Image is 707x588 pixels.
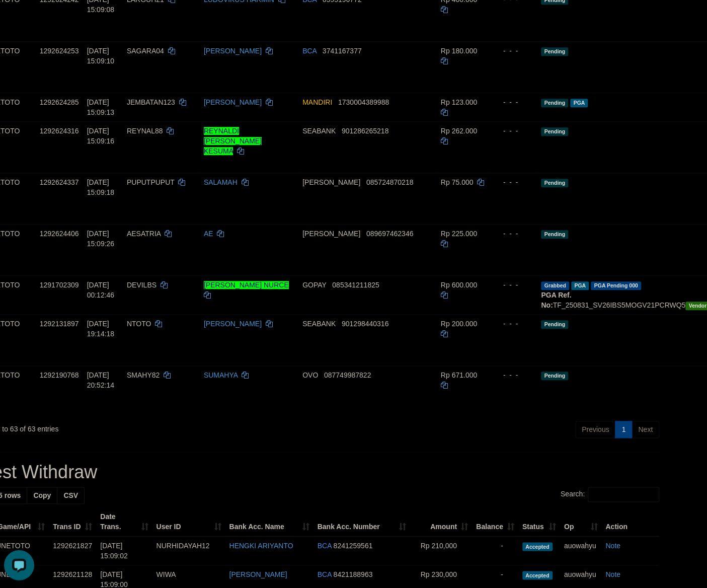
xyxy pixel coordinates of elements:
[441,281,477,289] span: Rp 600.000
[342,320,388,328] span: Copy 901298440316 to clipboard
[40,127,79,135] span: 1292624316
[40,281,79,289] span: 1291702309
[152,507,225,536] th: User ID: activate to sort column ascending
[560,536,602,565] td: auowahyu
[495,319,533,329] div: - - -
[204,320,262,328] a: [PERSON_NAME]
[541,99,568,107] span: Pending
[605,570,620,578] a: Note
[541,127,568,136] span: Pending
[441,178,474,186] span: Rp 75.000
[87,230,115,248] span: [DATE] 15:09:26
[225,507,313,536] th: Bank Acc. Name: activate to sort column ascending
[40,47,79,55] span: 1292624253
[541,291,571,309] b: PGA Ref. No:
[632,421,659,438] a: Next
[127,178,175,186] span: PUPUTPUPUT
[541,320,568,329] span: Pending
[127,230,161,238] span: AESATRIA
[495,280,533,290] div: - - -
[127,320,151,328] span: NTOTO
[342,127,388,135] span: Copy 901286265218 to clipboard
[127,281,156,289] span: DEVILBS
[302,98,332,106] span: MANDIRI
[615,421,632,438] a: 1
[441,230,477,238] span: Rp 225.000
[605,542,620,550] a: Note
[204,371,238,379] a: SUMAHYA
[127,98,175,106] span: JEMBATAN123
[410,507,472,536] th: Amount: activate to sort column ascending
[495,177,533,187] div: - - -
[204,281,289,289] a: [PERSON_NAME] NURCE
[229,542,293,550] a: HENGKI ARIYANTO
[441,320,477,328] span: Rp 200.000
[518,507,560,536] th: Status: activate to sort column ascending
[40,178,79,186] span: 1292624337
[4,4,34,34] button: Open LiveChat chat widget
[541,372,568,380] span: Pending
[204,98,262,106] a: [PERSON_NAME]
[441,47,477,55] span: Rp 180.000
[302,47,317,55] span: BCA
[49,507,96,536] th: Trans ID: activate to sort column ascending
[333,570,372,578] span: Copy 8421188963 to clipboard
[229,570,287,578] a: [PERSON_NAME]
[204,178,238,186] a: SALAMAH
[366,178,413,186] span: Copy 085724870218 to clipboard
[495,229,533,239] div: - - -
[87,47,115,65] span: [DATE] 15:09:10
[313,507,410,536] th: Bank Acc. Number: activate to sort column ascending
[318,570,332,578] span: BCA
[63,491,78,499] span: CSV
[541,47,568,56] span: Pending
[541,179,568,187] span: Pending
[495,370,533,380] div: - - -
[522,542,553,551] span: Accepted
[366,230,413,238] span: Copy 089697462346 to clipboard
[522,571,553,579] span: Accepted
[410,536,472,565] td: Rp 210,000
[323,47,362,55] span: Copy 3741167377 to clipboard
[575,421,615,438] a: Previous
[40,230,79,238] span: 1292624406
[302,320,336,328] span: SEABANK
[571,281,589,290] span: Marked by auowiliam
[560,507,602,536] th: Op: activate to sort column ascending
[570,99,588,107] span: Marked by auowiliam
[87,281,115,299] span: [DATE] 00:12:46
[127,47,164,55] span: SAGARA04
[49,536,96,565] td: 1292621827
[204,127,262,155] a: REYNALDI [PERSON_NAME] KESUMA
[87,178,115,196] span: [DATE] 15:09:18
[441,98,477,106] span: Rp 123.000
[333,542,372,550] span: Copy 8241259561 to clipboard
[87,98,115,116] span: [DATE] 15:09:13
[127,127,163,135] span: REYNAL88
[302,281,326,289] span: GOPAY
[87,371,115,389] span: [DATE] 20:52:14
[127,371,160,379] span: SMAHY82
[472,507,518,536] th: Balance: activate to sort column ascending
[332,281,379,289] span: Copy 085341211825 to clipboard
[338,98,389,106] span: Copy 1730004389988 to clipboard
[40,98,79,106] span: 1292624285
[441,127,477,135] span: Rp 262.000
[96,507,152,536] th: Date Trans.: activate to sort column ascending
[96,536,152,565] td: [DATE] 15:09:02
[33,491,51,499] span: Copy
[561,487,659,502] label: Search:
[40,371,79,379] span: 1292190768
[495,97,533,107] div: - - -
[302,371,318,379] span: OVO
[302,178,360,186] span: [PERSON_NAME]
[87,320,115,338] span: [DATE] 19:14:18
[204,47,262,55] a: [PERSON_NAME]
[204,230,213,238] a: AE
[57,487,85,504] a: CSV
[591,281,641,290] span: PGA Pending
[318,542,332,550] span: BCA
[27,487,57,504] a: Copy
[302,230,360,238] span: [PERSON_NAME]
[302,127,336,135] span: SEABANK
